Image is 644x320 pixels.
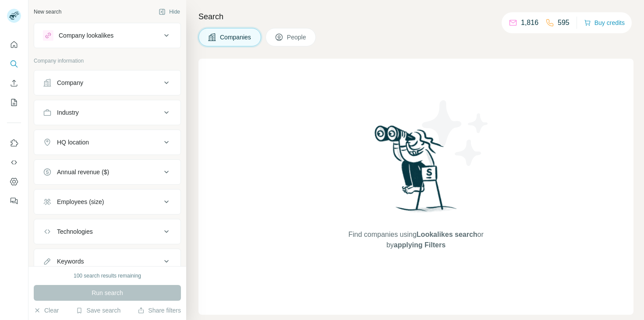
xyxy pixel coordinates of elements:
[74,272,141,280] div: 100 search results remaining
[7,174,21,190] button: Dashboard
[521,18,538,28] p: 1,816
[7,155,21,170] button: Use Surfe API
[287,33,307,42] span: People
[7,193,21,209] button: Feedback
[7,135,21,151] button: Use Surfe on LinkedIn
[34,25,180,46] button: Company lookalikes
[59,31,113,40] div: Company lookalikes
[34,162,180,183] button: Annual revenue ($)
[34,132,180,153] button: HQ location
[220,33,252,42] span: Companies
[152,5,186,18] button: Hide
[198,11,633,23] h4: Search
[34,251,180,272] button: Keywords
[34,8,61,16] div: New search
[394,241,446,249] span: applying Filters
[7,95,21,110] button: My lists
[138,306,181,315] button: Share filters
[57,168,109,176] div: Annual revenue ($)
[34,221,180,242] button: Technologies
[34,191,180,212] button: Employees (size)
[7,75,21,91] button: Enrich CSV
[417,231,478,238] span: Lookalikes search
[7,37,21,53] button: Quick start
[34,306,59,315] button: Clear
[57,138,89,147] div: HQ location
[558,18,570,28] p: 595
[57,197,104,206] div: Employees (size)
[57,257,84,266] div: Keywords
[57,227,93,236] div: Technologies
[584,17,625,29] button: Buy credits
[34,57,181,65] p: Company information
[346,229,486,250] span: Find companies using or by
[34,72,180,93] button: Company
[416,94,495,172] img: Surfe Illustration - Stars
[34,102,180,123] button: Industry
[76,306,120,315] button: Save search
[57,108,79,117] div: Industry
[371,123,462,221] img: Surfe Illustration - Woman searching with binoculars
[7,56,21,72] button: Search
[57,78,83,87] div: Company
